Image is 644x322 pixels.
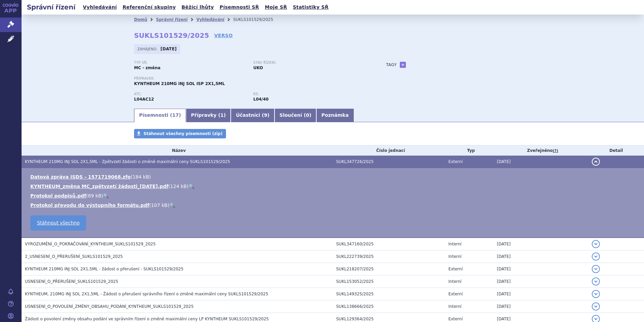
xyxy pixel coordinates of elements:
[151,203,168,208] span: 107 kB
[30,215,86,231] a: Stáhnout všechno
[132,174,149,180] span: 184 kB
[592,158,600,166] button: detail
[25,267,184,271] span: KYNTHEUM 210MG INJ SOL 2X1,5ML - žádost o přerušení - SUKLS101529/2025
[233,15,282,25] li: SUKLS101529/2025
[333,238,445,250] td: SUKL347160/2025
[186,109,231,122] a: Přípravky (1)
[169,203,175,208] a: 🔍
[180,3,216,12] a: Běžící lhůty
[448,254,461,259] span: Interní
[588,145,644,156] th: Detail
[592,290,600,298] button: detail
[448,279,461,284] span: Interní
[161,47,177,51] strong: [DATE]
[143,131,223,136] span: Stáhnout všechny písemnosti (zip)
[156,17,188,22] a: Správní řízení
[493,288,588,300] td: [DATE]
[134,77,373,81] p: Přípravek:
[333,263,445,275] td: SUKL218207/2025
[25,279,118,284] span: USNESENÍ_O_PŘERUŠENÍ_SUKLS101529_2025
[134,17,147,22] a: Domů
[25,317,269,321] span: Žádost o povolení změny obsahu podání ve správním řízení o změně maximální ceny LP KYNTHEUM SUKLS...
[592,302,600,311] button: detail
[137,46,159,52] span: Zahájeno:
[134,65,160,70] strong: MC - změna
[400,62,406,68] a: +
[592,252,600,261] button: detail
[333,275,445,288] td: SUKL153052/2025
[25,242,156,246] span: VYROZUMĚNÍ_O_POKRAČOVÁNÍ_KYNTHEUM_SUKLS101529_2025
[493,275,588,288] td: [DATE]
[275,109,316,122] a: Sloučení (0)
[134,129,226,138] a: Stáhnout všechny písemnosti (zip)
[493,263,588,275] td: [DATE]
[22,2,81,12] h2: Správní řízení
[592,265,600,273] button: detail
[253,92,366,96] p: RS:
[493,145,588,156] th: Zveřejněno
[448,242,461,246] span: Interní
[103,193,109,198] a: 🔍
[253,65,263,70] strong: UKO
[25,254,123,259] span: 2_USNESENÍ_O_PŘERUŠENÍ_SUKLS101529_2025
[81,3,119,12] a: Vyhledávání
[88,193,101,198] span: 89 kB
[196,17,224,22] a: Vyhledávání
[448,159,462,164] span: Externí
[231,109,274,122] a: Účastníci (9)
[134,109,186,122] a: Písemnosti (17)
[30,184,168,189] a: KYNTHEUM_změna MC_zpětvzetí žádosti_[DATE].pdf
[30,183,637,190] li: ( )
[25,159,230,164] span: KYNTHEUM 210MG INJ SOL 2X1,5ML - Zpětvzetí žádosti o změně maximální ceny SUKLS101529/2025
[25,292,268,296] span: KYNTHEUM, 210MG INJ SOL 2X1,5ML - Žádost o přerušení správního řízení o změně maximální ceny SUKL...
[253,61,366,65] p: Stav řízení:
[30,174,131,180] a: Datová zpráva ISDS - 1571719068.zfo
[214,32,233,39] a: VERSO
[333,300,445,313] td: SUKL138666/2025
[22,145,333,156] th: Název
[333,288,445,300] td: SUKL149325/2025
[493,250,588,263] td: [DATE]
[134,92,247,96] p: ATC:
[134,31,209,39] strong: SUKLS101529/2025
[220,112,224,118] span: 1
[30,173,637,180] li: ( )
[493,300,588,313] td: [DATE]
[30,192,637,199] li: ( )
[25,304,194,309] span: USNESENÍ_O_POVOLENÍ_ZMĚNY_OBSAHU_PODÁNÍ_KYNTHEUM_SUKLS101529_2025
[333,250,445,263] td: SUKL222739/2025
[134,97,154,102] strong: BRODALUMAB
[218,3,261,12] a: Písemnosti SŘ
[448,304,461,309] span: Interní
[30,203,149,208] a: Protokol převodu do výstupního formátu.pdf
[493,156,588,168] td: [DATE]
[291,3,330,12] a: Statistiky SŘ
[30,202,637,209] li: ( )
[30,193,86,198] a: Protokol podpisů.pdf
[445,145,493,156] th: Typ
[264,112,267,118] span: 9
[306,112,309,118] span: 0
[170,184,187,189] span: 124 kB
[448,317,462,321] span: Externí
[333,145,445,156] th: Číslo jednací
[134,61,247,65] p: Typ SŘ:
[386,61,397,69] h3: Tagy
[493,238,588,250] td: [DATE]
[592,240,600,248] button: detail
[448,292,462,296] span: Externí
[189,184,194,189] a: 🔍
[316,109,354,122] a: Poznámka
[592,277,600,286] button: detail
[121,3,178,12] a: Referenční skupiny
[134,81,225,86] span: KYNTHEUM 210MG INJ SOL ISP 2X1,5ML
[172,112,179,118] span: 17
[333,156,445,168] td: SUKL347726/2025
[448,267,462,271] span: Externí
[253,97,268,102] strong: secukinumab, ixekizumab, brodalumab, guselkumab a risankizumab
[553,149,558,153] abbr: (?)
[263,3,289,12] a: Moje SŘ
